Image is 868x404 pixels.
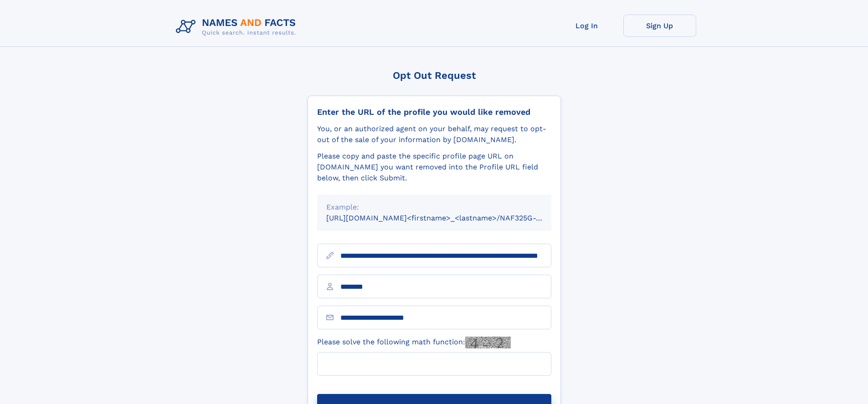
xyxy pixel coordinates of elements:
[326,214,569,222] small: [URL][DOMAIN_NAME]<firstname>_<lastname>/NAF325G-xxxxxxxx
[550,15,623,37] a: Log In
[326,202,542,213] div: Example:
[308,70,561,81] div: Opt Out Request
[317,337,511,348] label: Please solve the following math function:
[623,15,696,37] a: Sign Up
[317,151,551,184] div: Please copy and paste the specific profile page URL on [DOMAIN_NAME] you want removed into the Pr...
[317,107,551,117] div: Enter the URL of the profile you would like removed
[172,15,303,39] img: Logo Names and Facts
[317,123,551,145] div: You, or an authorized agent on your behalf, may request to opt-out of the sale of your informatio...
